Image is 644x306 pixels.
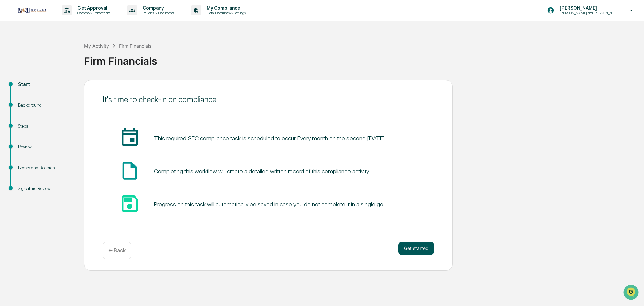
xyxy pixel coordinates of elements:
img: 1746055101610-c473b297-6a78-478c-a979-82029cc54cd1 [7,51,19,63]
span: Preclearance [13,85,43,91]
p: Policies & Documents [137,11,177,15]
a: 🔎Data Lookup [4,95,45,107]
p: How can we help? [7,14,122,25]
div: Progress on this task will automatically be saved in case you do not complete it in a single go. [154,201,384,208]
p: [PERSON_NAME] and [PERSON_NAME] Onboarding [554,11,620,15]
div: Books and Records [18,164,73,171]
p: Content & Transactions [72,11,114,15]
p: Get Approval [72,5,114,11]
p: Data, Deadlines & Settings [201,11,249,15]
p: Company [137,5,177,11]
div: Start new chat [23,51,110,58]
div: Background [18,102,73,109]
a: 🗄️Attestations [46,82,86,94]
iframe: Open customer support [623,284,641,302]
p: My Compliance [201,5,249,11]
button: Get started [398,242,434,255]
div: It's time to check-in on compliance [103,95,434,104]
a: Powered byPylon [47,114,81,119]
span: insert_drive_file_icon [119,160,141,181]
div: Firm Financials [84,50,641,67]
span: save_icon [119,193,141,214]
div: Start [18,81,73,88]
img: logo [16,6,48,15]
div: Completing this workflow will create a detailed written record of this compliance activity [154,168,369,175]
div: Review [18,143,73,150]
pre: This required SEC compliance task is scheduled to occur Every month on the second [DATE] [154,134,385,143]
div: Signature Review [18,185,73,192]
p: [PERSON_NAME] [554,5,620,11]
span: insert_invitation_icon [119,127,141,148]
button: Start new chat [114,53,122,61]
div: We're available if you need us! [23,58,85,63]
div: 🔎 [7,98,12,103]
div: 🖐️ [7,85,12,91]
span: Attestations [55,85,83,91]
div: Firm Financials [119,43,151,49]
a: 🖐️Preclearance [4,82,46,94]
div: 🗄️ [49,85,54,91]
div: My Activity [84,43,109,49]
span: Data Lookup [13,97,42,104]
div: Steps [18,123,73,130]
span: Pylon [67,114,81,119]
p: ← Back [108,247,126,254]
